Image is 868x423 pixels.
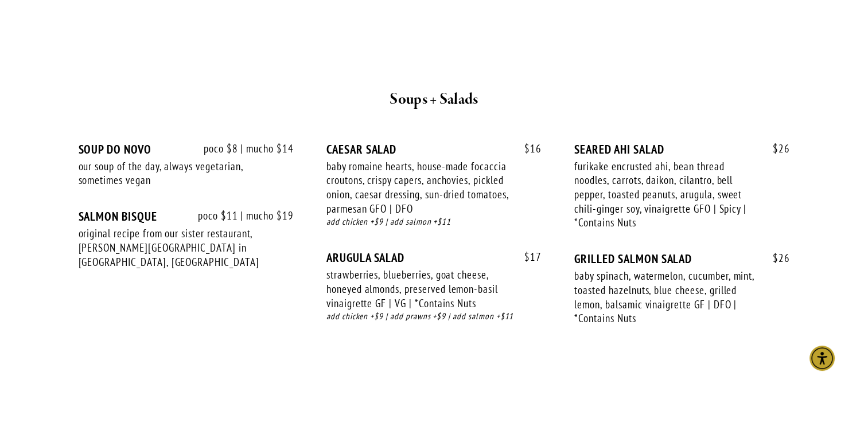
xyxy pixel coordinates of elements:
[773,142,779,155] span: $
[761,252,790,265] span: 26
[809,346,835,371] div: Accessibility Menu
[326,159,509,216] div: baby romaine hearts, house-made focaccia croutons, crispy capers, anchovies, pickled onion, caesa...
[192,142,294,155] span: poco $8 | mucho $14
[79,209,294,224] div: SALMON BISQUE
[524,250,530,264] span: $
[574,142,789,156] div: SEARED AHI SALAD
[326,216,542,229] div: add chicken +$9 | add salmon +$11
[524,142,530,155] span: $
[326,310,542,323] div: add chicken +$9 | add prawns +$9 | add salmon +$11
[390,89,478,109] strong: Soups + Salads
[574,252,789,266] div: GRILLED SALMON SALAD
[326,250,542,265] div: ARUGULA SALAD
[326,268,509,310] div: strawberries, blueberries, goat cheese, honeyed almonds, preserved lemon-basil vinaigrette GF | V...
[761,142,790,155] span: 26
[79,159,261,187] div: our soup of the day, always vegetarian, sometimes vegan
[513,250,542,264] span: 17
[326,142,542,156] div: CAESAR SALAD
[186,209,294,222] span: poco $11 | mucho $19
[513,142,542,155] span: 16
[574,159,757,230] div: furikake encrusted ahi, bean thread noodles, carrots, daikon, cilantro, bell pepper, toasted pean...
[773,251,779,265] span: $
[79,226,261,269] div: original recipe from our sister restaurant, [PERSON_NAME][GEOGRAPHIC_DATA] in [GEOGRAPHIC_DATA], ...
[79,142,294,156] div: SOUP DO NOVO
[574,269,757,326] div: baby spinach, watermelon, cucumber, mint, toasted hazelnuts, blue cheese, grilled lemon, balsamic...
